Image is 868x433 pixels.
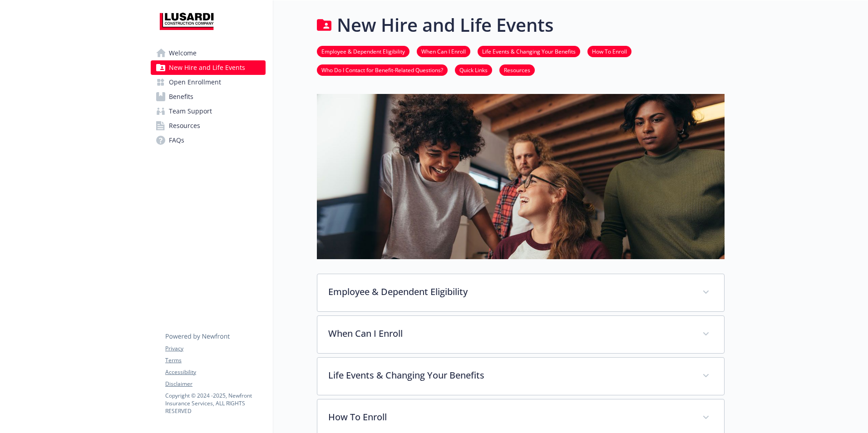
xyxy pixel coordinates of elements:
[165,392,265,415] p: Copyright © 2024 - 2025 , Newfront Insurance Services, ALL RIGHTS RESERVED
[169,60,245,75] span: New Hire and Life Events
[317,65,448,74] a: Who Do I Contact for Benefit-Related Questions?
[165,368,265,376] a: Accessibility
[328,327,691,340] p: When Can I Enroll
[317,94,725,259] img: new hire page banner
[169,104,212,118] span: Team Support
[417,47,470,55] a: When Can I Enroll
[169,75,221,89] span: Open Enrollment
[328,285,691,299] p: Employee & Dependent Eligibility
[151,60,266,75] a: New Hire and Life Events
[151,104,266,118] a: Team Support
[165,344,265,353] a: Privacy
[317,47,409,55] a: Employee & Dependent Eligibility
[478,47,580,55] a: Life Events & Changing Your Benefits
[587,47,631,55] a: How To Enroll
[328,369,691,382] p: Life Events & Changing Your Benefits
[151,46,266,60] a: Welcome
[337,11,553,39] h1: New Hire and Life Events
[169,89,193,104] span: Benefits
[151,89,266,104] a: Benefits
[499,65,535,74] a: Resources
[317,274,724,311] div: Employee & Dependent Eligibility
[151,75,266,89] a: Open Enrollment
[169,118,200,133] span: Resources
[165,380,265,388] a: Disclaimer
[165,356,265,364] a: Terms
[169,46,197,60] span: Welcome
[169,133,184,148] span: FAQs
[328,410,691,424] p: How To Enroll
[151,118,266,133] a: Resources
[455,65,492,74] a: Quick Links
[151,133,266,148] a: FAQs
[317,316,724,353] div: When Can I Enroll
[317,358,724,395] div: Life Events & Changing Your Benefits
